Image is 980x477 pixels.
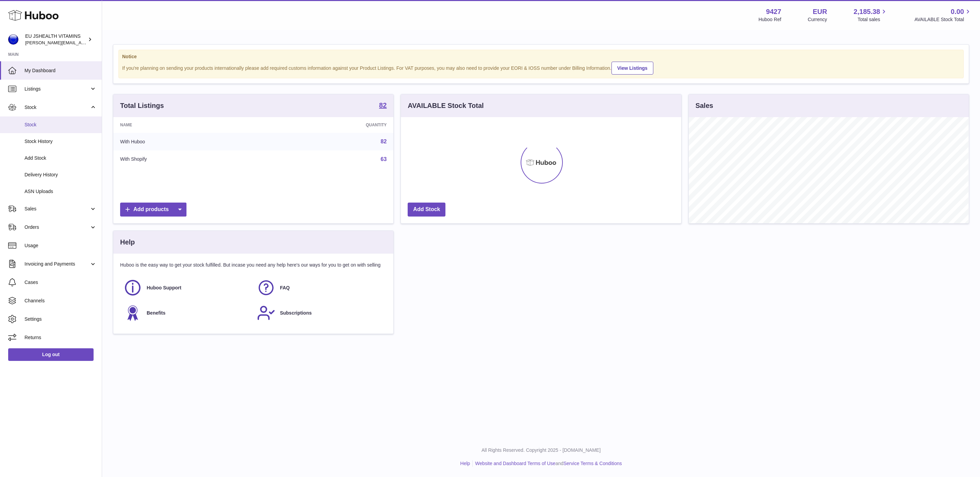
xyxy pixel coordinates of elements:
[24,188,97,195] span: ASN Uploads
[24,122,97,128] span: Stock
[280,285,290,291] span: FAQ
[408,203,445,217] a: Add Stock
[408,101,484,110] h3: AVAILABLE Stock Total
[147,285,181,291] span: Huboo Support
[381,156,387,162] a: 63
[8,348,94,361] a: Log out
[120,101,164,110] h3: Total Listings
[24,298,97,304] span: Channels
[914,16,972,23] span: AVAILABLE Stock Total
[475,461,555,466] a: Website and Dashboard Terms of Use
[24,67,97,74] span: My Dashboard
[381,139,387,144] a: 82
[124,279,250,297] a: Huboo Support
[563,461,622,466] a: Service Terms & Conditions
[24,104,89,111] span: Stock
[24,334,97,341] span: Returns
[24,242,97,249] span: Usage
[280,310,312,316] span: Subscriptions
[813,7,827,16] strong: EUR
[808,16,827,23] div: Currency
[24,206,89,212] span: Sales
[120,203,186,217] a: Add products
[914,7,972,23] a: 0.00 AVAILABLE Stock Total
[24,155,97,161] span: Add Stock
[8,34,18,45] img: laura@jessicasepel.com
[147,310,165,316] span: Benefits
[264,117,393,133] th: Quantity
[120,262,387,268] p: Huboo is the easy way to get your stock fulfilled. But incase you need any help here's our ways f...
[120,238,135,247] h3: Help
[24,316,97,322] span: Settings
[124,304,250,322] a: Benefits
[24,138,97,145] span: Stock History
[24,279,97,286] span: Cases
[24,172,97,178] span: Delivery History
[122,61,960,75] div: If you're planning on sending your products internationally please add required customs informati...
[379,102,387,110] a: 82
[696,101,713,110] h3: Sales
[857,16,888,23] span: Total sales
[766,7,781,16] strong: 9427
[24,86,89,92] span: Listings
[473,460,622,467] li: and
[108,447,975,454] p: All Rights Reserved. Copyright 2025 - [DOMAIN_NAME]
[257,304,383,322] a: Subscriptions
[25,40,136,45] span: [PERSON_NAME][EMAIL_ADDRESS][DOMAIN_NAME]
[854,7,888,23] a: 2,185.38 Total sales
[113,117,264,133] th: Name
[24,224,89,230] span: Orders
[951,7,964,16] span: 0.00
[379,102,387,109] strong: 82
[257,279,383,297] a: FAQ
[122,53,960,60] strong: Notice
[113,150,264,168] td: With Shopify
[25,33,86,46] div: EU JSHEALTH VITAMINS
[758,16,781,23] div: Huboo Ref
[854,7,880,16] span: 2,185.38
[24,261,89,267] span: Invoicing and Payments
[460,461,470,466] a: Help
[611,62,653,75] a: View Listings
[113,133,264,150] td: With Huboo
